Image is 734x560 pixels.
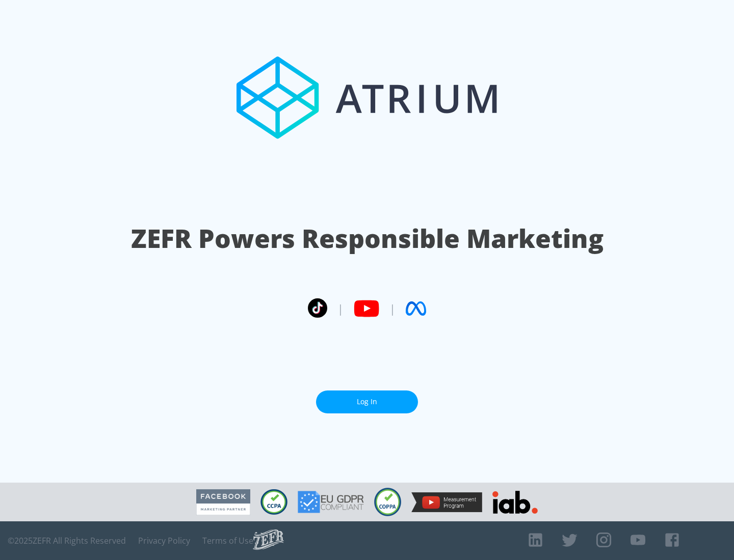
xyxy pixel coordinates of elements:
a: Terms of Use [202,536,253,546]
h1: ZEFR Powers Responsible Marketing [131,221,604,256]
span: | [337,301,344,316]
span: © 2025 ZEFR All Rights Reserved [8,536,126,546]
img: COPPA Compliant [374,488,401,516]
img: GDPR Compliant [298,491,364,513]
a: Privacy Policy [138,536,190,546]
a: Log In [316,390,418,413]
span: | [389,301,396,316]
img: YouTube Measurement Program [411,492,482,512]
img: CCPA Compliant [260,489,287,515]
img: IAB [492,491,538,514]
img: Facebook Marketing Partner [196,489,250,515]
